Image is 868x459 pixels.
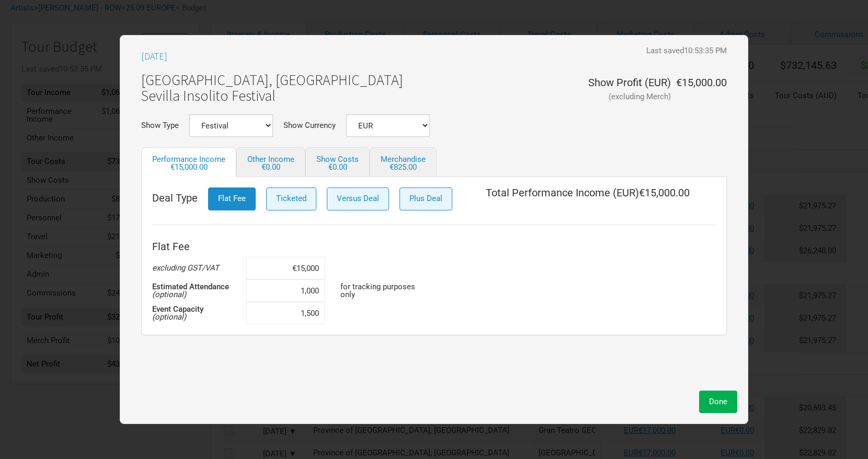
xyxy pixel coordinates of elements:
div: Total Performance Income ( EUR ) €15,000.00 [486,187,690,214]
th: Flat Fee [152,236,246,257]
button: Versus Deal [327,187,389,210]
button: Plus Deal [399,187,452,210]
div: €15,000.00 [671,77,727,99]
label: Show Currency [283,122,336,130]
h3: [DATE] [141,51,167,62]
div: Show Profit ( EUR ) [588,77,671,88]
button: Ticketed [266,187,316,210]
button: Flat Fee [208,187,256,210]
div: (excluding Merch) [588,93,671,101]
strong: Event Capacity [152,304,203,314]
span: Plus Deal [409,194,442,203]
span: Flat Fee [218,194,246,203]
div: €0.00 [247,163,294,171]
div: €15,000.00 [152,163,225,171]
button: Done [699,391,737,413]
em: excluding GST/VAT [152,263,219,273]
h1: [GEOGRAPHIC_DATA], [GEOGRAPHIC_DATA] Sevilla Insolito Festival [141,72,403,104]
div: €0.00 [316,163,359,171]
em: (optional) [152,312,186,322]
a: Performance Income€15,000.00 [141,147,236,177]
div: €825.00 [381,163,426,171]
div: Last saved 10:53:35 PM [646,47,727,55]
strong: Estimated Attendance [152,282,229,291]
a: Show Costs€0.00 [305,147,370,177]
em: (optional) [152,290,186,299]
a: Other Income€0.00 [236,147,305,177]
td: for tracking purposes only [340,279,435,302]
span: Ticketed [276,194,306,203]
a: Merchandise€825.00 [370,147,437,177]
span: Versus Deal [337,194,379,203]
label: Show Type [141,122,179,130]
span: Done [709,397,727,406]
span: Deal Type [152,193,198,203]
